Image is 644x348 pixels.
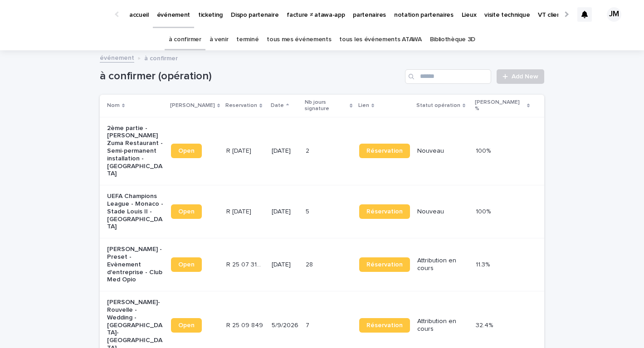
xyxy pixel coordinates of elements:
[359,318,410,333] a: Réservation
[178,261,195,268] span: Open
[417,318,469,333] p: Attribution en cours
[476,145,493,155] p: 100%
[339,29,421,50] a: tous les événements ATAWA
[305,97,348,114] p: Nb jours signature
[267,29,331,50] a: tous mes événements
[100,70,401,83] h1: à confirmer (opération)
[497,69,544,84] a: Add New
[144,53,178,63] p: à confirmer
[100,52,134,63] a: événement
[366,208,403,215] span: Réservation
[476,320,495,329] p: 32.4%
[178,208,195,215] span: Open
[417,208,469,216] p: Nouveau
[210,29,229,50] a: à venir
[359,144,410,158] a: Réservation
[170,101,215,111] p: [PERSON_NAME]
[271,101,284,111] p: Date
[100,117,544,185] tr: 2ème partie - [PERSON_NAME] Zuma Restaurant - Semi-permanent installation - [GEOGRAPHIC_DATA]Open...
[512,73,538,80] span: Add New
[366,148,403,154] span: Réservation
[226,320,265,329] p: R 25 09 849
[306,145,311,155] p: 2
[226,259,266,269] p: R 25 07 3166
[236,29,259,50] a: terminé
[366,322,403,329] span: Réservation
[107,101,120,111] p: Nom
[306,259,315,269] p: 28
[476,206,493,216] p: 100%
[272,261,298,269] p: [DATE]
[171,204,202,219] a: Open
[178,148,195,154] span: Open
[475,97,525,114] p: [PERSON_NAME] %
[225,101,257,111] p: Reservation
[359,257,410,272] a: Réservation
[405,69,491,84] input: Search
[107,193,164,231] p: UEFA Champions League - Monaco - Stade Louis II - [GEOGRAPHIC_DATA]
[358,101,369,111] p: Lien
[169,29,201,50] a: à confirmer
[107,246,164,284] p: [PERSON_NAME] - Preset - Evènement d'entreprise - Club Med Opio
[306,320,311,329] p: 7
[171,318,202,333] a: Open
[226,145,253,155] p: R [DATE]
[366,261,403,268] span: Réservation
[306,206,311,216] p: 5
[272,208,298,216] p: [DATE]
[107,125,164,178] p: 2ème partie - [PERSON_NAME] Zuma Restaurant - Semi-permanent installation - [GEOGRAPHIC_DATA]
[416,101,460,111] p: Statut opération
[171,257,202,272] a: Open
[607,7,621,22] div: JM
[100,238,544,291] tr: [PERSON_NAME] - Preset - Evènement d'entreprise - Club Med OpioOpenR 25 07 3166R 25 07 3166 [DATE...
[476,259,492,269] p: 11.3%
[171,144,202,158] a: Open
[226,206,253,216] p: R [DATE]
[272,322,298,329] p: 5/9/2026
[100,185,544,238] tr: UEFA Champions League - Monaco - Stade Louis II - [GEOGRAPHIC_DATA]OpenR [DATE]R [DATE] [DATE]55 ...
[359,204,410,219] a: Réservation
[18,5,106,24] img: Ls34BcGeRexTGTNfXpUC
[430,29,475,50] a: Bibliothèque 3D
[178,322,195,329] span: Open
[417,257,469,272] p: Attribution en cours
[417,147,469,155] p: Nouveau
[272,147,298,155] p: [DATE]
